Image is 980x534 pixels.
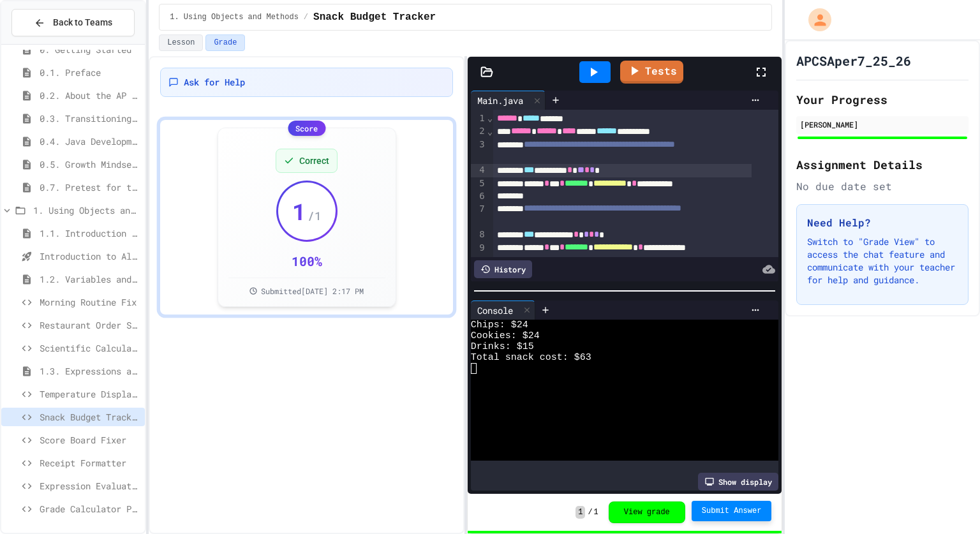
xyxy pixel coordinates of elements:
span: Submit Answer [702,506,762,516]
h2: Assignment Details [796,156,969,174]
h3: Need Help? [807,215,958,230]
span: Expression Evaluator Fix [40,479,140,493]
div: My Account [795,5,835,34]
span: Temperature Display Fix [40,387,140,401]
div: Score [288,121,325,136]
span: Snack Budget Tracker [40,410,140,424]
button: Grade [205,34,245,51]
div: Main.java [471,94,530,107]
span: 0.3. Transitioning from AP CSP to AP CSA [40,112,140,125]
div: 2 [471,125,487,138]
div: Show display [698,473,778,491]
span: Correct [299,154,329,167]
span: Score Board Fixer [40,433,140,447]
span: 1. Using Objects and Methods [33,204,140,217]
span: Receipt Formatter [40,456,140,470]
span: 1.1. Introduction to Algorithms, Programming, and Compilers [40,226,140,240]
div: History [474,260,532,278]
span: 0.4. Java Development Environments [40,135,140,148]
span: Total snack cost: $63 [471,352,591,363]
span: / [304,12,308,22]
span: Fold line [487,126,493,137]
span: 1. Using Objects and Methods [170,12,299,22]
span: Back to Teams [53,16,112,29]
span: 0. Getting Started [40,43,140,56]
div: 100 % [292,252,322,270]
span: / 1 [308,207,322,225]
div: 5 [471,177,487,190]
div: 4 [471,164,487,177]
div: [PERSON_NAME] [800,119,965,130]
h1: APCSAper7_25_26 [796,52,911,70]
div: 1 [471,112,487,125]
button: Back to Teams [11,9,135,36]
span: 1.3. Expressions and Output [New] [40,364,140,378]
span: Snack Budget Tracker [313,10,436,25]
div: 8 [471,228,487,241]
span: Ask for Help [184,76,245,89]
a: Tests [620,61,683,84]
span: Cookies: $24 [471,330,540,341]
div: 9 [471,242,487,267]
button: View grade [609,501,685,523]
span: 1 [575,506,585,519]
h2: Your Progress [796,91,969,108]
div: 7 [471,203,487,229]
span: 0.5. Growth Mindset and Pair Programming [40,158,140,171]
div: Main.java [471,91,546,110]
span: Morning Routine Fix [40,295,140,309]
span: 0.1. Preface [40,66,140,79]
span: 1 [292,198,306,224]
div: Console [471,300,535,320]
span: / [588,507,592,517]
div: Console [471,304,519,317]
span: Introduction to Algorithms, Programming, and Compilers [40,249,140,263]
span: Submitted [DATE] 2:17 PM [261,286,364,296]
p: Switch to "Grade View" to access the chat feature and communicate with your teacher for help and ... [807,235,958,286]
div: No due date set [796,179,969,194]
span: Drinks: $15 [471,341,534,352]
span: Grade Calculator Pro [40,502,140,515]
button: Lesson [159,34,203,51]
span: Scientific Calculator [40,341,140,355]
div: 6 [471,190,487,203]
span: 0.7. Pretest for the AP CSA Exam [40,181,140,194]
button: Submit Answer [692,501,772,521]
span: 1 [594,507,598,517]
div: 3 [471,138,487,165]
span: 0.2. About the AP CSA Exam [40,89,140,102]
span: Restaurant Order System [40,318,140,332]
span: Chips: $24 [471,320,528,330]
span: 1.2. Variables and Data Types [40,272,140,286]
span: Fold line [487,113,493,123]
